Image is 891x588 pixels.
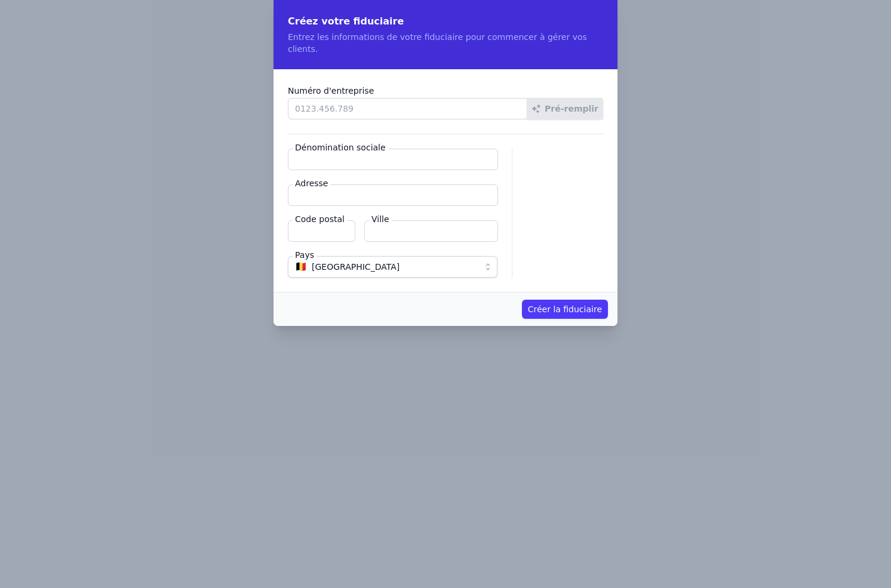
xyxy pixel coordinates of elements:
[522,300,608,319] button: Créer la fiduciaire
[293,213,347,225] label: Code postal
[293,249,317,261] label: Pays
[369,213,392,225] label: Ville
[293,141,388,153] label: Dénomination sociale
[288,14,603,29] h2: Créez votre fiduciaire
[288,98,527,119] input: 0123.456.789
[312,260,400,274] span: [GEOGRAPHIC_DATA]
[293,177,330,189] label: Adresse
[288,256,497,278] button: 🇧🇪 [GEOGRAPHIC_DATA]
[288,84,603,98] label: Numéro d'entreprise
[527,98,603,119] button: Pré-remplir
[295,263,307,270] span: 🇧🇪
[288,31,603,55] p: Entrez les informations de votre fiduciaire pour commencer à gérer vos clients.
